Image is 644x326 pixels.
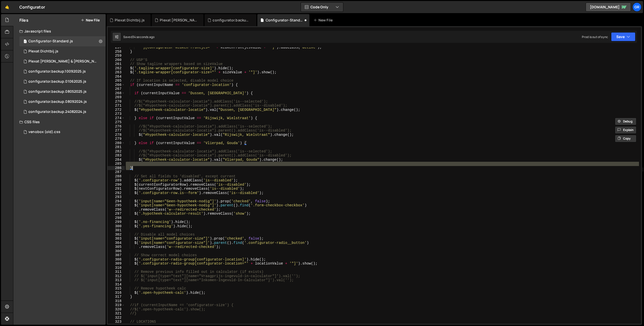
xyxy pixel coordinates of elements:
div: 262 [108,66,125,71]
div: 6838/44243.js [19,46,106,56]
div: 309 [108,262,125,266]
div: 285 [108,162,125,166]
div: 6838/40450.js [19,77,106,87]
div: 315 [108,286,125,291]
div: Plexat [PERSON_NAME] & [PERSON_NAME].js [160,18,197,23]
div: venobox (old).css [28,130,60,134]
a: 🤙 [1,1,13,13]
div: 289 [108,178,125,183]
div: Plexat Dichtbij.js [115,18,145,23]
div: 308 [108,257,125,262]
div: configurator.backup.08052025.js [28,89,87,94]
div: 314 [108,282,125,287]
div: 288 [108,174,125,179]
button: Copy [615,135,636,142]
div: 305 [108,245,125,249]
div: 284 [108,158,125,162]
button: Debug [615,118,636,125]
div: 321 [108,311,125,316]
div: 320 [108,307,125,312]
div: 270 [108,100,125,104]
div: 300 [108,224,125,229]
div: 273 [108,112,125,116]
div: configurator.backup.10092025.js [28,69,86,74]
div: 299 [108,220,125,224]
div: 303 [108,237,125,241]
div: Configurator-Standard.js [19,36,106,46]
div: 301 [108,228,125,233]
div: 287 [108,170,125,174]
div: 259 [108,54,125,58]
div: 281 [108,145,125,149]
div: 291 [108,187,125,191]
div: 264 [108,75,125,79]
div: 294 [108,199,125,204]
div: 6838/40544.css [19,127,106,137]
button: Save [611,32,635,41]
div: 261 [108,62,125,66]
div: Plexat Dichtbij.js [28,49,58,54]
div: 6838/20077.js [19,107,106,117]
div: 293 [108,195,125,199]
div: 323 [108,320,125,324]
div: 319 [108,303,125,307]
div: 307 [108,253,125,257]
div: 260 [108,58,125,62]
div: 278 [108,133,125,137]
span: 1 [24,40,27,44]
a: Gr [632,3,641,12]
div: configurator.backup.08092024.js [28,100,87,104]
button: Code Only [301,3,343,12]
div: 274 [108,116,125,120]
div: 283 [108,153,125,158]
div: 275 [108,120,125,124]
div: Prod is out of sync [582,35,608,39]
div: 276 [108,124,125,129]
div: 271 [108,104,125,108]
div: 265 [108,79,125,83]
div: 296 [108,208,125,212]
div: Configurator-Standard.js [266,18,303,23]
div: 268 [108,91,125,95]
div: 297 [108,212,125,216]
button: New File [81,18,100,22]
div: New File [313,18,335,23]
div: 292 [108,191,125,195]
div: 304 [108,241,125,245]
a: [DOMAIN_NAME] [586,3,631,12]
div: configurator.backup.24082024.js [28,110,86,114]
div: 317 [108,295,125,299]
div: 302 [108,233,125,237]
div: 267 [108,87,125,91]
div: 322 [108,316,125,320]
div: configurator.backup.01062025.js [28,79,86,84]
div: 258 [108,50,125,54]
div: 272 [108,108,125,112]
div: 295 [108,203,125,208]
div: 282 [108,149,125,154]
h2: Files [19,17,28,23]
div: 6838/20949.js [19,97,106,107]
button: Explain [615,126,636,134]
div: 290 [108,183,125,187]
div: CSS files [13,117,106,127]
div: 257 [108,45,125,50]
div: 311 [108,270,125,274]
div: Plexat [PERSON_NAME] & [PERSON_NAME].js [28,59,98,64]
div: Saved [123,35,154,39]
div: 279 [108,137,125,141]
div: Configurator [19,4,45,10]
div: 306 [108,249,125,253]
div: 312 [108,274,125,278]
div: 34 seconds ago [132,35,154,39]
div: 263 [108,70,125,75]
div: 6838/44032.js [19,56,107,67]
div: configurator.backup.10092025.js [213,18,250,23]
div: 286 [108,166,125,170]
div: 298 [108,216,125,220]
div: Javascript files [13,26,106,36]
div: 313 [108,278,125,282]
div: 280 [108,141,125,145]
div: 269 [108,95,125,100]
div: 310 [108,266,125,270]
